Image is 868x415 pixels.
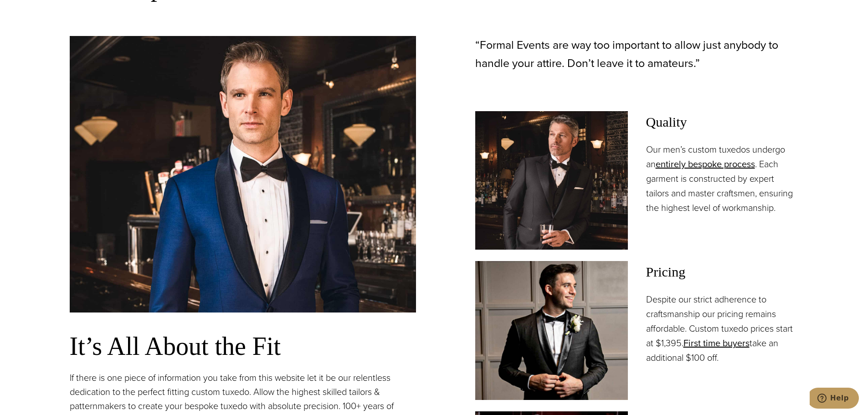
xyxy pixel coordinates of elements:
a: First time buyers [683,336,750,350]
img: Client in classic black shawl collar black custom tuxedo. [475,261,628,400]
p: “Formal Events are way too important to allow just anybody to handle your attire. Don’t leave it ... [475,36,799,72]
p: Despite our strict adherence to craftsmanship our pricing remains affordable. Custom tuxedo price... [646,292,799,365]
img: Blue bespoke tuxedo with black shawl lapel, white tuxedo shirt and black bowtie. Fabric by Loro P... [70,36,416,313]
img: Model at bar in vested custom wedding tuxedo in black with white shirt and black bowtie. Fabric b... [475,111,628,250]
a: entirely bespoke process [656,157,755,171]
p: Our men’s custom tuxedos undergo an . Each garment is constructed by expert tailors and master cr... [646,142,799,215]
iframe: Opens a widget where you can chat to one of our agents [810,388,859,410]
span: Pricing [646,261,799,283]
h3: It’s All About the Fit [70,331,416,362]
span: Quality [646,111,799,133]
